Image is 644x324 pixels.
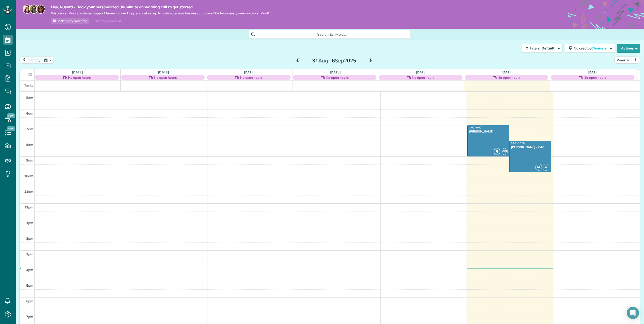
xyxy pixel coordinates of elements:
span: New [7,126,15,131]
span: 3pm [26,252,33,256]
span: 7:00 - 9:00 [469,126,481,129]
img: michelle-19f622bdf1676172e81f8f8fba1fb50e276960ebfe0243fe18214015130c80e4.jpg [36,5,45,14]
span: 4pm [26,268,33,272]
span: 12pm [24,205,33,209]
span: 11am [24,190,33,194]
span: 6pm [26,299,33,303]
span: No open hours [326,75,348,80]
span: Aug [318,57,328,64]
div: [PERSON_NAME] [469,130,508,133]
span: 5pm [26,283,33,287]
div: [PERSON_NAME] - CAC [511,145,550,149]
button: next [631,57,640,63]
button: prev [19,57,29,63]
img: jorge-587dff0eeaa6aab1f244e6dc62b8924c3b6ad411094392a53c71c6c4a576187d.jpg [29,5,38,14]
span: No open hours [498,75,520,80]
a: [DATE] [502,70,513,74]
span: No open hours [240,75,263,80]
span: No open hours [412,75,435,80]
span: 5am [26,96,33,100]
span: WS [501,148,508,155]
span: No open hours [154,75,177,80]
span: New [7,113,15,118]
div: Open Intercom Messenger [627,307,639,319]
span: 6am [26,111,33,115]
span: 2pm [26,236,33,240]
span: Tasks [24,83,33,87]
span: AE [535,164,542,171]
a: [DATE] [588,70,599,74]
span: 7am [26,127,33,131]
span: 10am [24,174,33,178]
div: I already booked it [90,18,124,24]
a: [DATE] [158,70,169,74]
a: [DATE] [416,70,427,74]
span: Filters: [530,46,541,50]
img: maria-72a9807cf96188c08ef61303f053569d2e2a8a1cde33d635c8a3ac13582a053d.jpg [23,5,32,14]
span: 7pm [26,315,33,319]
strong: Hey, Nusara - Book your personalized 30-minute onboarding call to get started! [51,5,269,10]
span: Default [542,46,555,50]
span: No open hours [68,75,91,80]
button: Filters: Default [522,44,562,53]
span: Pick a day and time [58,19,87,23]
span: No open hours [584,75,606,80]
a: [DATE] [244,70,255,74]
a: [DATE] [330,70,341,74]
a: Filters: Default [519,44,562,53]
button: Today [29,57,43,63]
span: IJ [494,148,500,155]
button: Actions [617,44,640,53]
span: Cleaners [591,46,607,50]
a: [DATE] [72,70,83,74]
h2: 31 – 6 2025 [303,58,366,63]
span: 8:00 - 10:00 [511,142,525,145]
span: A [543,164,549,171]
span: 1pm [26,221,33,225]
span: We are ZenMaid’s customer support team and we’ll help you get set up to automate your business an... [51,11,269,15]
button: Colored byCleaners [565,44,615,53]
span: 8am [26,143,33,147]
span: 9am [26,158,33,162]
span: Sep [335,57,344,64]
button: Week [614,57,631,63]
span: Colored by [574,46,608,50]
a: Pick a day and time [51,18,89,24]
